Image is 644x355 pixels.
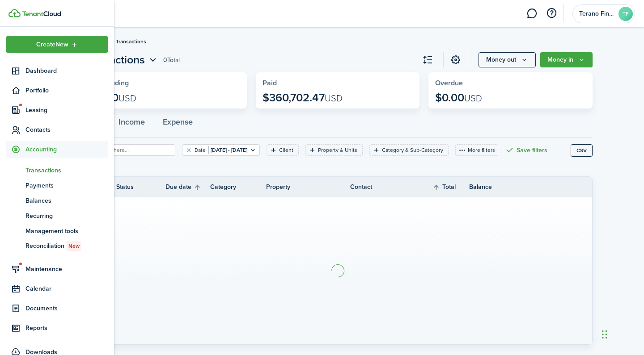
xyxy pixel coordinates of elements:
avatar-text: TF [619,7,633,21]
span: Management tools [25,226,108,236]
button: Open menu [83,52,159,68]
span: USD [325,92,343,105]
a: Recurring [6,208,108,223]
span: Transactions [116,38,146,46]
a: Payments [6,178,108,193]
a: Balances [6,193,108,208]
filter-tag: Open filter [305,144,363,156]
div: Drag [602,321,607,348]
button: Open menu [6,36,108,53]
button: CSV [571,144,593,157]
button: Open menu [479,52,536,67]
th: Sort [165,182,210,192]
button: Open resource center [544,6,559,21]
th: Contact [350,182,415,192]
button: Income [110,111,154,138]
span: Contacts [25,125,108,134]
span: Dashboard [25,66,108,75]
span: USD [119,92,136,105]
p: $0.00 [435,92,482,104]
span: Create New [36,42,68,48]
span: Accounting [25,145,108,154]
p: $360,702.47 [263,92,343,104]
th: Balance [469,182,523,192]
a: Management tools [6,223,108,238]
span: Documents [25,304,108,313]
th: Category [210,182,266,192]
span: New [68,242,80,250]
span: Balances [25,196,108,205]
button: Transactions [83,52,159,68]
span: USD [464,92,482,105]
a: Reports [6,319,108,337]
filter-tag-label: Date [195,146,206,154]
span: Terano Financial LLC [579,11,615,17]
span: Maintenance [25,264,108,274]
filter-tag-label: Client [279,146,293,154]
th: Sort [432,182,469,192]
img: TenantCloud [8,9,21,17]
img: Loading [330,263,346,279]
th: Property [266,182,350,192]
span: Leasing [25,105,108,115]
button: Expense [154,111,202,138]
button: Money out [479,52,536,67]
img: TenantCloud [22,11,61,17]
span: Portfolio [25,86,108,95]
span: Reconciliation [25,241,108,251]
filter-tag-value: [DATE] - [DATE] [208,146,247,154]
a: Messaging [523,2,540,25]
button: Open menu [540,52,593,67]
filter-tag: Open filter [369,144,449,156]
button: Clear filter [185,146,193,154]
widget-stats-title: Paid [263,79,413,87]
span: Calendar [25,284,108,293]
span: Recurring [25,211,108,221]
span: Payments [25,181,108,190]
span: Reports [25,323,108,333]
th: Status [116,182,165,192]
filter-tag-label: Property & Units [318,146,357,154]
button: Save filters [505,144,547,156]
span: Transactions [25,166,108,175]
widget-stats-title: Overdue [435,79,586,87]
button: More filters [455,144,498,156]
iframe: Chat Widget [599,312,644,355]
a: Transactions [6,163,108,178]
filter-tag: Open filter [267,144,299,156]
widget-stats-title: Outstanding [89,79,240,87]
input: Search here... [93,146,172,155]
button: Money in [540,52,593,67]
a: Dashboard [6,62,108,79]
filter-tag-label: Category & Sub-Category [382,146,443,154]
a: ReconciliationNew [6,238,108,254]
filter-tag: Open filter [182,144,260,156]
header-page-total: 0 Total [163,55,180,65]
